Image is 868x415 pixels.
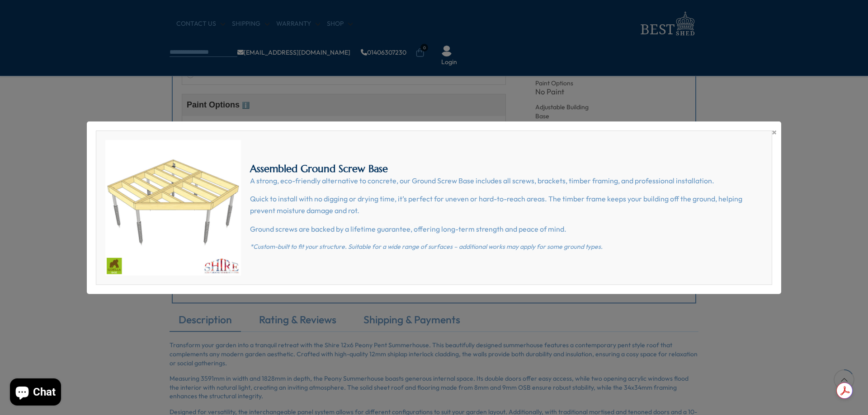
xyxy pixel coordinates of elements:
[250,242,763,252] p: *Custom-built to fit your structure. Suitable for a wide range of surfaces – additional works may...
[250,224,763,235] p: Ground screws are backed by a lifetime guarantee, offering long-term strength and peace of mind.
[772,126,777,139] span: ×
[250,193,763,216] p: Quick to install with no digging or drying time, it’s perfect for uneven or hard-to-reach areas. ...
[7,378,64,408] inbox-online-store-chat: Shopify online store chat
[105,140,241,275] img: Assembled Ground Screw Base
[250,163,763,175] h2: Assembled Ground Screw Base
[250,175,763,187] p: A strong, eco-friendly alternative to concrete, our Ground Screw Base includes all screws, bracke...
